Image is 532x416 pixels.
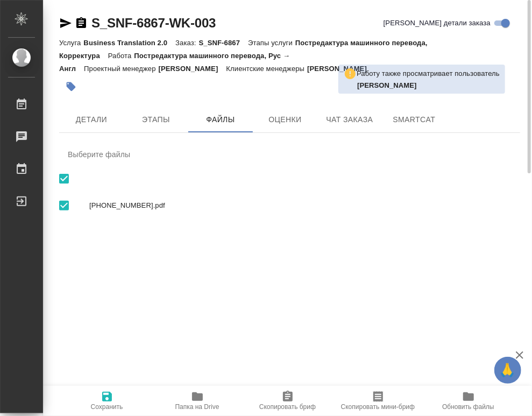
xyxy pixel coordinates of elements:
span: Этапы [130,113,182,126]
p: Работу также просматривает пользователь [357,68,500,79]
span: Файлы [195,113,246,126]
button: Скопировать ссылку [75,17,88,30]
p: Business Translation 2.0 [83,39,175,47]
p: Работа [108,52,134,60]
a: S_SNF-6867-WK-003 [91,16,216,30]
p: S_SNF-6867 [199,39,249,47]
span: 🙏 [499,359,517,382]
span: Чат заказа [324,113,375,126]
p: Услуга [59,39,83,47]
div: [PHONE_NUMBER].pdf [59,190,520,221]
p: Горшкова Валентина [357,80,500,91]
span: [PHONE_NUMBER].pdf [89,200,512,211]
div: Выберите файлы [59,142,520,167]
span: Оценки [259,113,311,126]
p: Постредактура машинного перевода, Рус → Англ [59,52,290,73]
span: Детали [66,113,117,126]
button: Скопировать ссылку для ЯМессенджера [59,17,72,30]
p: Проектный менеджер [84,65,158,73]
button: 🙏 [494,357,521,384]
b: [PERSON_NAME] [357,81,417,89]
span: [PERSON_NAME] детали заказа [384,18,491,29]
span: Выбрать все вложенные папки [53,194,75,217]
p: [PERSON_NAME] [307,65,375,73]
p: Этапы услуги [248,39,295,47]
p: [PERSON_NAME] [159,65,226,73]
button: Добавить тэг [59,75,83,98]
span: SmartCat [388,113,440,126]
p: Заказ: [175,39,198,47]
p: Клиентские менеджеры [226,65,308,73]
